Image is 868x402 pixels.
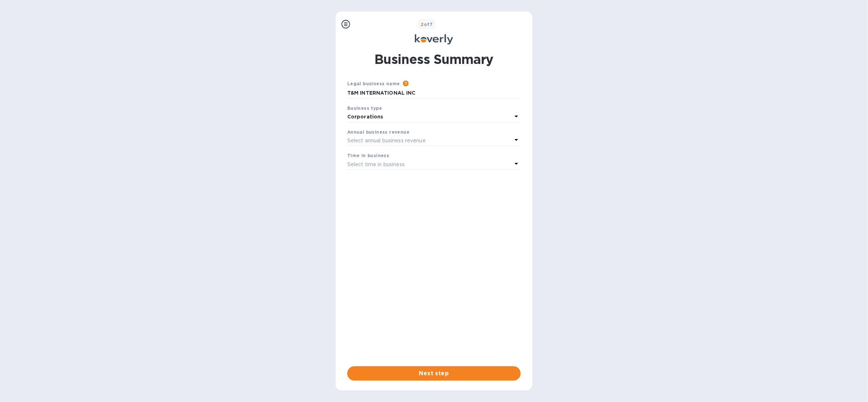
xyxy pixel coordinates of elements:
[347,88,521,99] input: Enter legal business name
[347,105,382,111] b: Business type
[421,22,433,27] b: of 7
[347,137,426,144] p: Select annual business revenue
[347,366,521,381] button: Next step
[374,50,494,68] h1: Business Summary
[421,22,424,27] span: 2
[347,81,400,86] b: Legal business name
[347,114,383,120] b: Corporations
[353,369,515,378] span: Next step
[347,129,409,135] b: Annual business revenue
[347,161,405,168] p: Select time in business
[347,153,389,158] b: Time in business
